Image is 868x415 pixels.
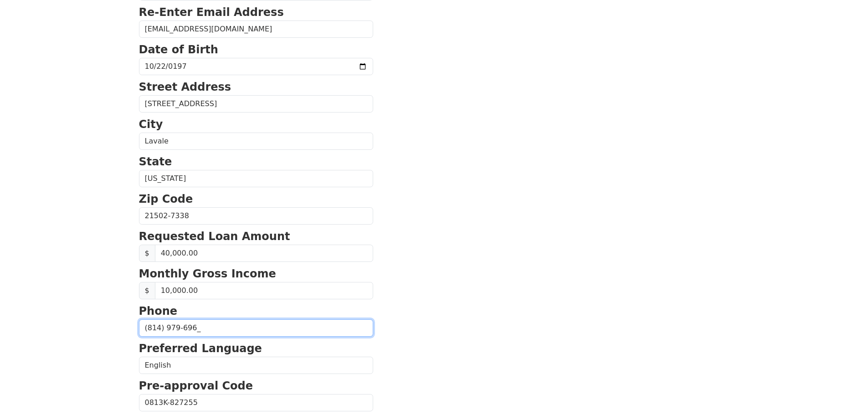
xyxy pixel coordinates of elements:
input: City [139,133,373,150]
input: Requested Loan Amount [155,245,373,262]
input: Street Address [139,95,373,113]
strong: Zip Code [139,193,193,205]
strong: Street Address [139,81,231,93]
strong: Re-Enter Email Address [139,6,284,19]
strong: Pre-approval Code [139,379,253,392]
strong: State [139,155,172,168]
input: Zip Code [139,207,373,225]
strong: Preferred Language [139,342,262,355]
strong: Requested Loan Amount [139,230,290,243]
span: $ [139,245,155,262]
strong: City [139,118,163,131]
input: Pre-approval Code [139,394,373,411]
input: (___) ___-____ [139,319,373,337]
span: $ [139,282,155,299]
p: Monthly Gross Income [139,266,373,282]
strong: Phone [139,305,178,318]
input: Re-Enter Email Address [139,20,373,38]
input: Monthly Gross Income [155,282,373,299]
strong: Date of Birth [139,43,218,56]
